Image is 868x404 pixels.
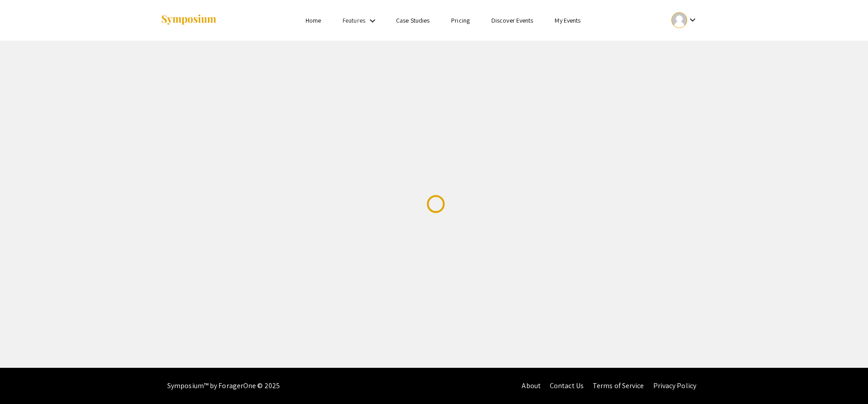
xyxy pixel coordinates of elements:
[306,16,321,24] a: Home
[550,381,584,390] a: Contact Us
[343,16,365,24] a: Features
[687,14,698,25] mat-icon: Expand account dropdown
[491,16,533,24] a: Discover Events
[555,16,580,24] a: My Events
[593,381,644,390] a: Terms of Service
[451,16,470,24] a: Pricing
[522,381,541,390] a: About
[653,381,696,390] a: Privacy Policy
[7,363,38,397] iframe: Chat
[367,15,378,26] mat-icon: Expand Features list
[167,368,280,404] div: Symposium™ by ForagerOne © 2025
[396,16,429,24] a: Case Studies
[160,14,217,26] img: Symposium by ForagerOne
[662,10,708,30] button: Expand account dropdown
